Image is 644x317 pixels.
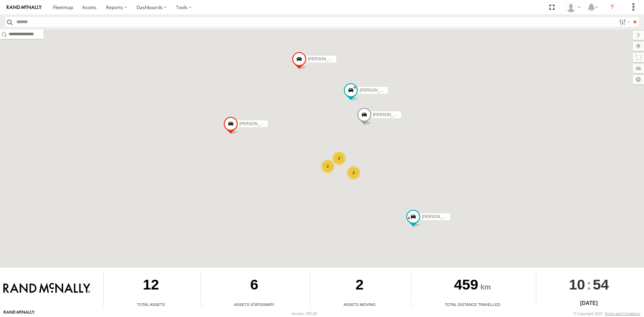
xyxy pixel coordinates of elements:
[633,75,644,84] label: Map Settings
[201,302,211,307] div: Total number of assets current stationary.
[310,302,409,307] div: Assets Moving
[569,270,585,299] span: 10
[104,302,198,307] div: Total Assets
[321,160,334,173] div: 2
[347,166,360,179] div: 3
[536,270,642,299] div: :
[291,312,317,316] div: Version: 305.03
[412,270,534,302] div: 459
[574,312,640,316] div: © Copyright 2025 -
[239,121,273,126] span: [PERSON_NAME]
[308,57,341,61] span: [PERSON_NAME]
[536,299,642,307] div: [DATE]
[422,214,455,219] span: [PERSON_NAME]
[7,5,42,10] img: rand-logo.svg
[201,302,308,307] div: Assets Stationary
[104,270,198,302] div: 12
[201,270,308,302] div: 6
[3,283,90,294] img: Rand McNally
[310,270,409,302] div: 2
[605,312,640,316] a: Terms and Conditions
[593,270,609,299] span: 54
[4,310,35,317] a: Visit our Website
[616,17,631,27] label: Search Filter Options
[412,302,534,307] div: Total Distance Travelled
[373,112,406,117] span: [PERSON_NAME]
[360,88,393,93] span: [PERSON_NAME]
[310,302,320,307] div: Total number of assets current in transit.
[332,152,346,165] div: 2
[412,302,422,307] div: Total distance travelled by all assets within specified date range and applied filters
[607,2,618,13] i: ?
[104,302,114,307] div: Total number of Enabled Assets
[563,2,583,12] div: Travis Slessar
